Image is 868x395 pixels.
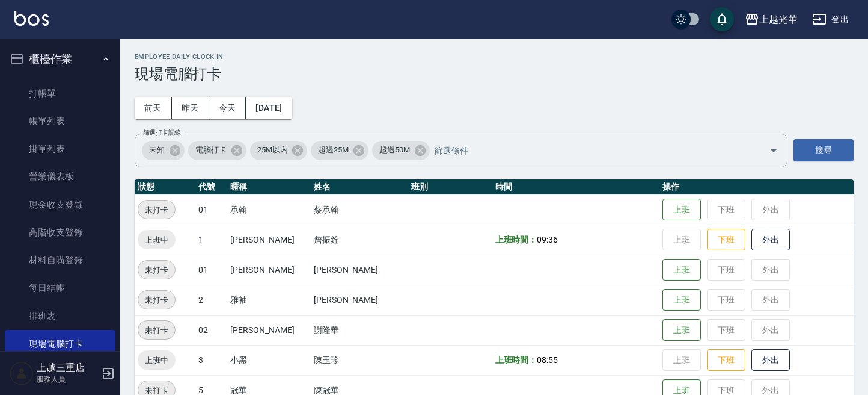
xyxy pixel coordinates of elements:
a: 每日結帳 [5,274,115,302]
div: 超過25M [311,141,368,160]
button: 上班 [662,289,701,311]
span: 09:36 [537,235,558,244]
td: [PERSON_NAME] [311,285,408,315]
span: 電腦打卡 [188,144,234,156]
button: 上越光華 [740,7,802,32]
button: 下班 [707,349,745,372]
th: 暱稱 [227,179,311,195]
a: 帳單列表 [5,107,115,135]
img: Person [10,361,34,385]
th: 狀態 [135,179,195,195]
td: 01 [195,194,227,225]
button: 今天 [209,97,246,119]
td: 2 [195,285,227,315]
b: 上班時間： [495,355,537,365]
span: 未打卡 [138,204,175,216]
button: 上班 [662,319,701,341]
a: 高階收支登錄 [5,219,115,246]
a: 排班表 [5,302,115,330]
th: 操作 [659,179,854,195]
button: 外出 [751,349,790,372]
td: 詹振銓 [311,225,408,255]
button: 上班 [662,259,701,281]
button: 搜尋 [793,139,854,161]
td: 1 [195,225,227,255]
td: [PERSON_NAME] [311,255,408,285]
button: save [710,7,734,31]
span: 未打卡 [138,294,175,306]
span: 未打卡 [138,264,175,276]
td: 雅袖 [227,285,311,315]
td: 01 [195,255,227,285]
td: 蔡承翰 [311,194,408,225]
button: 櫃檯作業 [5,43,115,75]
span: 未打卡 [138,324,175,337]
button: 上班 [662,199,701,221]
input: 篩選條件 [432,140,748,161]
a: 材料自購登錄 [5,246,115,274]
button: 昨天 [172,97,209,119]
td: 02 [195,315,227,345]
button: [DATE] [246,97,292,119]
td: 小黑 [227,345,311,375]
div: 25M以內 [250,141,308,160]
h3: 現場電腦打卡 [135,66,854,82]
td: [PERSON_NAME] [227,225,311,255]
button: 外出 [751,229,790,251]
span: 上班中 [138,354,176,367]
button: 登出 [807,8,854,31]
div: 電腦打卡 [188,141,246,160]
th: 時間 [492,179,659,195]
button: Open [764,141,783,160]
td: 謝隆華 [311,315,408,345]
a: 掛單列表 [5,135,115,163]
span: 未知 [142,144,172,156]
th: 班別 [408,179,492,195]
a: 打帳單 [5,79,115,107]
td: 承翰 [227,194,311,225]
button: 下班 [707,229,745,251]
button: 前天 [135,97,172,119]
div: 未知 [142,141,185,160]
td: 陳玉珍 [311,345,408,375]
td: [PERSON_NAME] [227,255,311,285]
span: 08:55 [537,355,558,365]
b: 上班時間： [495,235,537,244]
span: 超過50M [372,144,417,156]
img: Logo [14,11,49,26]
span: 超過25M [311,144,356,156]
div: 上越光華 [759,12,798,27]
a: 現金收支登錄 [5,191,115,219]
th: 姓名 [311,179,408,195]
h2: Employee Daily Clock In [135,53,854,61]
a: 現場電腦打卡 [5,330,115,358]
a: 營業儀表板 [5,163,115,190]
span: 上班中 [138,234,176,246]
label: 篩選打卡記錄 [143,128,181,137]
div: 超過50M [372,141,430,160]
h5: 上越三重店 [37,362,98,374]
p: 服務人員 [37,374,98,385]
th: 代號 [195,179,227,195]
td: [PERSON_NAME] [227,315,311,345]
span: 25M以內 [250,144,295,156]
td: 3 [195,345,227,375]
